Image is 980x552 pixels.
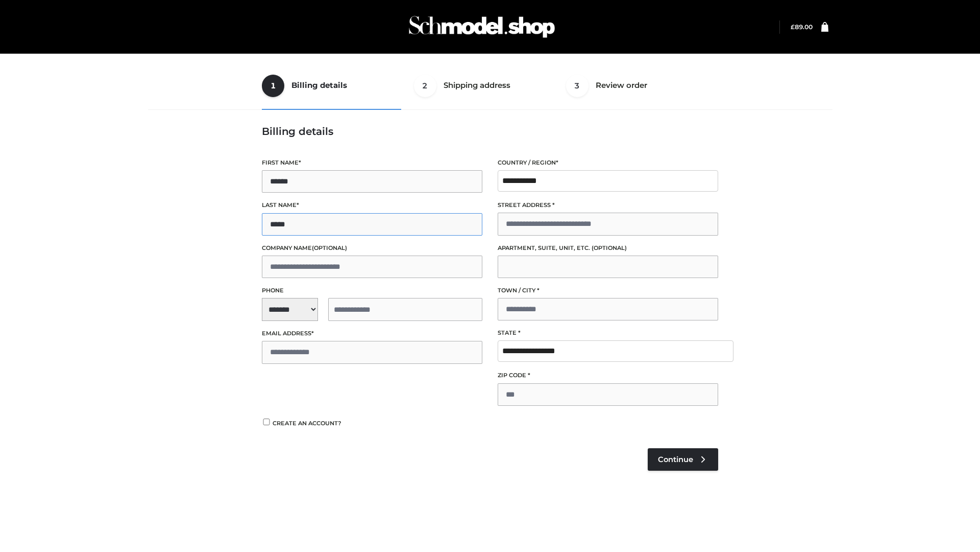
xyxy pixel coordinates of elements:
span: (optional) [312,244,347,251]
label: Apartment, suite, unit, etc. [498,243,718,253]
span: Continue [658,455,693,464]
label: Town / City [498,286,718,295]
label: Last name [262,200,482,210]
label: ZIP Code [498,371,718,380]
label: Country / Region [498,158,718,168]
a: Continue [648,448,718,471]
h3: Billing details [262,125,718,137]
a: £89.00 [791,23,813,31]
span: Create an account? [273,420,341,427]
span: (optional) [592,244,627,251]
label: Street address [498,200,718,210]
input: Create an account? [262,419,271,425]
label: First name [262,158,482,168]
bdi: 89.00 [791,23,813,31]
span: £ [791,23,795,31]
label: Phone [262,286,482,295]
label: State [498,328,718,338]
img: Schmodel Admin 964 [405,7,558,47]
label: Company name [262,243,482,253]
label: Email address [262,329,482,338]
